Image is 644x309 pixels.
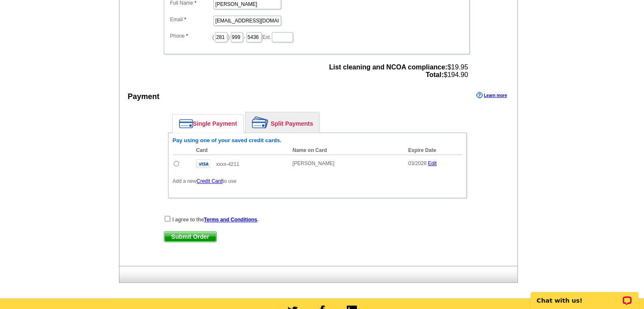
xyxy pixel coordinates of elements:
[196,178,222,184] a: Credit Card
[173,177,462,185] p: Add a new to use
[246,112,319,132] a: Split Payments
[428,160,437,166] a: Edit
[329,63,447,71] strong: List cleaning and NCOA compliance:
[329,63,468,79] span: $19.95 $194.90
[293,160,334,166] span: [PERSON_NAME]
[173,115,243,132] a: Single Payment
[170,16,213,23] label: Email
[192,146,288,155] th: Card
[204,217,257,223] a: Terms and Conditions
[196,159,210,168] img: visa.gif
[128,91,160,102] div: Payment
[216,161,239,167] span: xxxx-4211
[179,119,193,128] img: single-payment.png
[426,71,443,78] strong: Total:
[173,137,462,144] h6: Pay using one of your saved credit cards.
[408,160,426,166] span: 03/2028
[476,92,507,99] a: Learn more
[164,232,216,242] span: Submit Order
[168,30,465,43] dd: ( ) - Ext.
[525,282,644,309] iframe: LiveChat chat widget
[404,146,462,155] th: Expire Date
[172,217,259,223] strong: I agree to the .
[170,32,213,40] label: Phone
[252,116,268,128] img: split-payment.png
[288,146,404,155] th: Name on Card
